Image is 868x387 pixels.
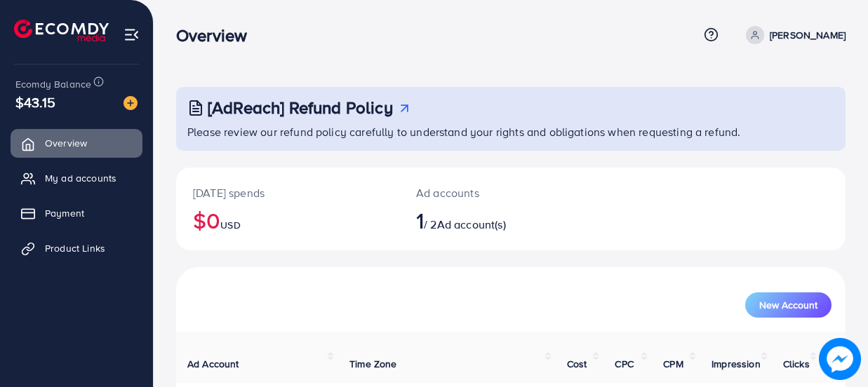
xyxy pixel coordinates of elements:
span: Time Zone [349,357,396,371]
a: My ad accounts [11,164,142,192]
a: Payment [11,199,142,227]
span: 1 [416,204,424,236]
img: menu [123,27,140,43]
p: [DATE] spends [193,184,382,201]
span: Payment [45,206,84,220]
span: USD [220,218,240,232]
span: Ad Account [187,357,239,371]
button: New Account [745,292,832,318]
a: Product Links [11,234,142,262]
p: Please review our refund policy carefully to understand your rights and obligations when requesti... [187,123,837,140]
span: Impression [712,357,761,371]
h2: $0 [193,207,382,233]
p: Ad accounts [416,184,550,201]
span: Clicks [783,357,810,371]
img: image [819,338,861,380]
span: New Account [759,300,817,310]
span: $43.15 [15,92,55,112]
img: logo [14,20,109,41]
span: CPM [663,357,683,371]
h3: Overview [176,25,258,46]
h2: / 2 [416,207,550,233]
span: Overview [45,136,87,150]
span: CPC [615,357,633,371]
p: [PERSON_NAME] [770,27,846,43]
span: My ad accounts [45,171,116,185]
span: Ecomdy Balance [15,77,91,91]
span: Cost [567,357,587,371]
a: Overview [11,129,142,157]
a: [PERSON_NAME] [740,26,846,44]
img: image [123,96,138,110]
span: Product Links [45,241,105,255]
span: Ad account(s) [437,217,506,232]
h3: [AdReach] Refund Policy [208,97,393,118]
